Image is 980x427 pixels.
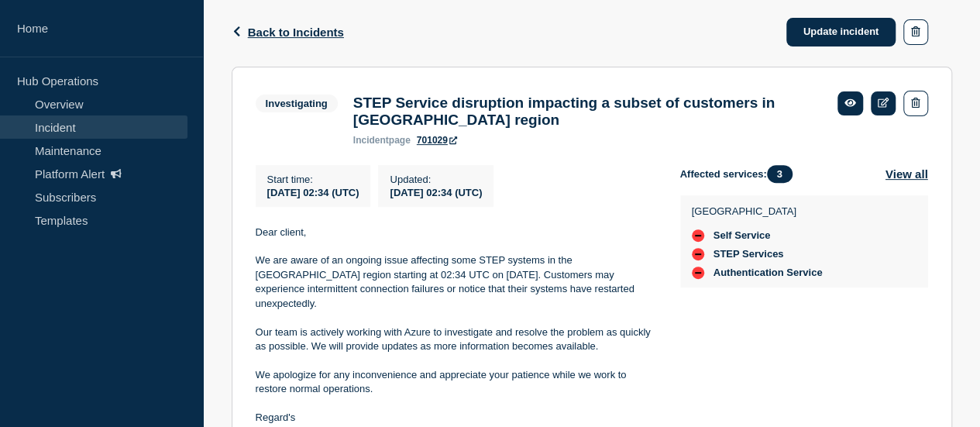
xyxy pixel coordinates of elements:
[256,226,655,239] p: Dear client,
[680,165,800,183] span: Affected services:
[692,205,823,217] p: [GEOGRAPHIC_DATA]
[256,411,655,425] p: Regard's
[786,18,896,46] a: Update incident
[714,248,784,260] span: STEP Services
[767,165,793,183] span: 3
[267,174,359,185] p: Start time :
[256,325,655,354] p: Our team is actively working with Azure to investigate and resolve the problem as quickly as poss...
[256,368,655,397] p: We apologize for any inconvenience and appreciate your patience while we work to restore normal o...
[692,267,704,279] div: down
[390,174,482,185] p: Updated :
[714,267,823,279] span: Authentication Service
[353,135,411,146] p: page
[417,135,457,146] a: 701029
[248,26,344,39] span: Back to Incidents
[256,95,338,112] span: Investigating
[232,26,344,39] button: Back to Incidents
[714,229,771,242] span: Self Service
[692,248,704,260] div: down
[353,135,389,146] span: incident
[267,187,359,198] span: [DATE] 02:34 (UTC)
[256,253,655,311] p: We are aware of an ongoing issue affecting some STEP systems in the [GEOGRAPHIC_DATA] region star...
[353,95,822,129] h3: STEP Service disruption impacting a subset of customers in [GEOGRAPHIC_DATA] region
[390,185,482,198] div: [DATE] 02:34 (UTC)
[885,165,928,183] button: View all
[692,229,704,242] div: down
